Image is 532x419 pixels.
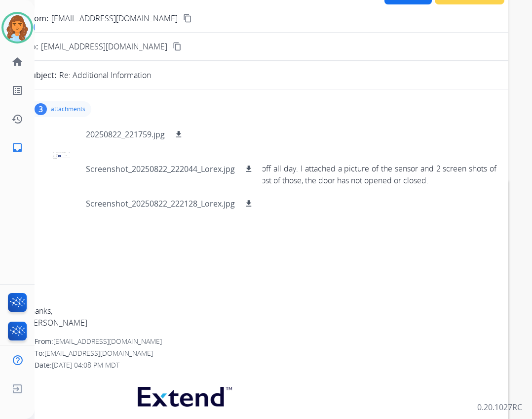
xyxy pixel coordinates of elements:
[11,142,23,154] mat-icon: inbox
[35,336,496,346] div: From:
[51,105,85,113] p: attachments
[53,336,162,346] span: [EMAIL_ADDRESS][DOMAIN_NAME]
[35,103,47,115] div: 3
[35,348,496,358] div: To:
[27,12,48,24] p: From:
[11,113,23,125] mat-icon: history
[27,305,496,329] div: Thanks, [PERSON_NAME]
[41,41,167,52] span: [EMAIL_ADDRESS][DOMAIN_NAME]
[173,42,182,51] mat-icon: content_copy
[86,198,235,209] p: Screenshot_20250822_222128_Lorex.jpg
[183,14,192,23] mat-icon: content_copy
[52,360,119,370] span: [DATE] 04:08 PM MDT
[125,375,242,414] img: extend.png
[11,84,23,96] mat-icon: list_alt
[44,348,153,358] span: [EMAIL_ADDRESS][DOMAIN_NAME]
[244,165,253,173] mat-icon: download
[244,199,253,208] mat-icon: download
[59,69,151,81] p: Re: Additional Information
[27,163,496,329] span: I don't know what you want a video of. The sensor randomly goes off all day. I attached a picture...
[35,360,496,370] div: Date:
[27,226,421,234] img: 1b3d8409-16e1-43fc-af85-e366aeb4da11
[27,69,56,81] p: Subject:
[11,56,23,68] mat-icon: home
[86,128,165,140] p: 20250822_221759.jpg
[3,14,31,42] img: avatar
[174,130,183,139] mat-icon: download
[477,401,522,413] p: 0.20.1027RC
[86,163,235,175] p: Screenshot_20250822_222044_Lorex.jpg
[51,12,178,24] p: [EMAIL_ADDRESS][DOMAIN_NAME]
